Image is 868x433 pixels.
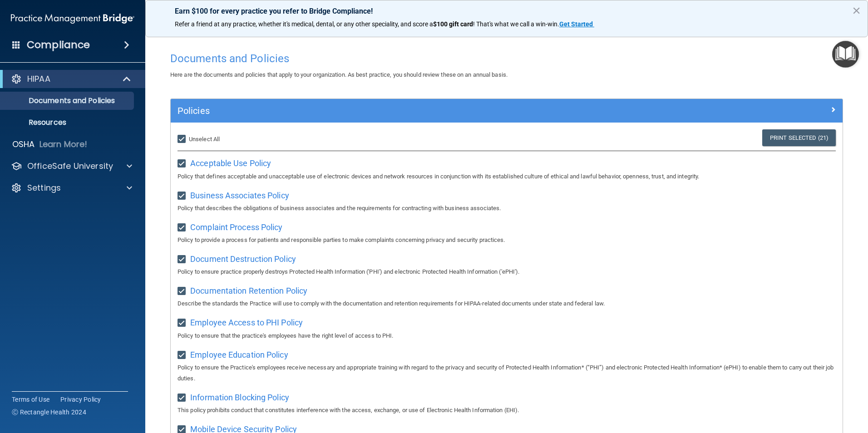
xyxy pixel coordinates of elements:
[190,286,307,295] span: Documentation Retention Policy
[178,362,836,384] p: Policy to ensure the Practice's employees receive necessary and appropriate training with regard ...
[178,266,836,277] p: Policy to ensure practice properly destroys Protected Health Information ('PHI') and electronic P...
[11,10,134,28] img: PMB logo
[832,41,859,68] button: Open Resource Center
[175,7,838,15] p: Earn $100 for every practice you refer to Bridge Compliance!
[6,96,130,105] p: Documents and Policies
[190,393,289,402] span: Information Blocking Policy
[852,3,861,18] button: Close
[190,350,288,359] span: Employee Education Policy
[433,20,473,28] strong: $100 gift card
[12,408,86,417] span: Ⓒ Rectangle Health 2024
[11,74,132,84] a: HIPAA
[762,129,836,146] a: Print Selected (21)
[6,118,130,127] p: Resources
[178,235,836,246] p: Policy to provide a process for patients and responsible parties to make complaints concerning pr...
[189,136,220,143] span: Unselect All
[190,158,271,168] span: Acceptable Use Policy
[473,20,559,28] span: ! That's what we call a win-win.
[178,405,836,416] p: This policy prohibits conduct that constitutes interference with the access, exchange, or use of ...
[178,298,836,309] p: Describe the standards the Practice will use to comply with the documentation and retention requi...
[170,53,843,64] h4: Documents and Policies
[60,395,101,404] a: Privacy Policy
[190,222,282,232] span: Complaint Process Policy
[711,369,857,405] iframe: Drift Widget Chat Controller
[170,71,508,78] span: Here are the documents and policies that apply to your organization. As best practice, you should...
[178,171,836,182] p: Policy that defines acceptable and unacceptable use of electronic devices and network resources i...
[12,139,35,150] p: OSHA
[27,182,61,193] p: Settings
[27,74,50,84] p: HIPAA
[12,395,49,404] a: Terms of Use
[175,20,433,28] span: Refer a friend at any practice, whether it's medical, dental, or any other speciality, and score a
[11,182,132,193] a: Settings
[39,139,88,150] p: Learn More!
[190,254,296,264] span: Document Destruction Policy
[559,20,594,28] a: Get Started
[27,39,90,51] h4: Compliance
[559,20,593,28] strong: Get Started
[178,106,668,116] h5: Policies
[27,161,113,172] p: OfficeSafe University
[11,161,132,172] a: OfficeSafe University
[190,191,289,200] span: Business Associates Policy
[178,203,836,214] p: Policy that describes the obligations of business associates and the requirements for contracting...
[178,103,836,118] a: Policies
[178,136,188,143] input: Unselect All
[190,318,303,327] span: Employee Access to PHI Policy
[178,330,836,341] p: Policy to ensure that the practice's employees have the right level of access to PHI.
